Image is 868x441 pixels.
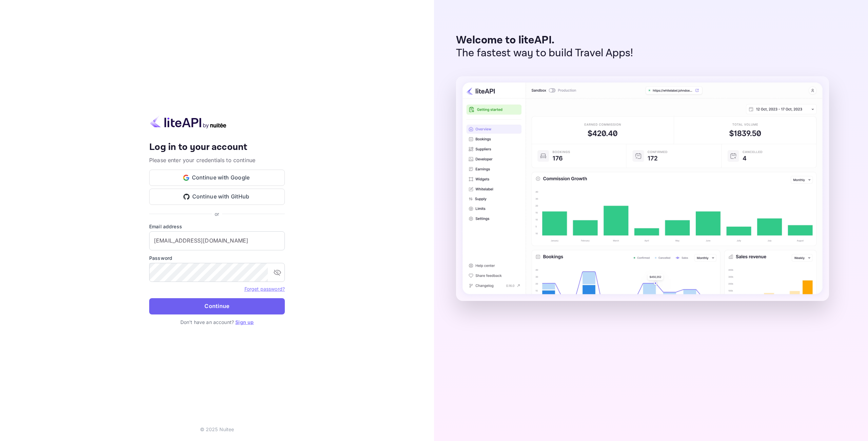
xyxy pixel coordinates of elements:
[149,170,285,186] button: Continue with Google
[149,189,285,205] button: Continue with GitHub
[200,426,234,433] p: © 2025 Nuitee
[149,231,285,250] input: Enter your email address
[149,298,285,314] button: Continue
[149,223,285,230] label: Email address
[149,115,227,129] img: liteapi
[244,286,285,292] a: Forget password?
[149,156,285,164] p: Please enter your credentials to continue
[149,141,285,153] h4: Log in to your account
[149,319,285,326] p: Don't have an account?
[456,47,633,60] p: The fastest way to build Travel Apps!
[456,34,633,47] p: Welcome to liteAPI.
[235,319,254,325] a: Sign up
[271,266,284,279] button: toggle password visibility
[149,254,285,262] label: Password
[215,210,219,217] p: or
[456,76,829,301] img: liteAPI Dashboard Preview
[244,285,285,292] a: Forget password?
